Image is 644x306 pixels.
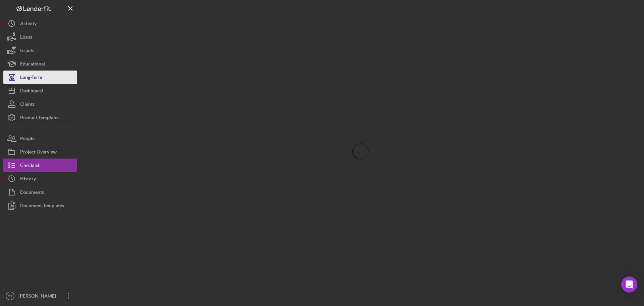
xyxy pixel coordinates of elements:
button: Product Templates [3,111,77,124]
div: History [20,172,36,187]
div: Dashboard [20,84,43,99]
div: Documents [20,185,44,201]
div: Grants [20,44,34,59]
div: [PERSON_NAME] [17,289,60,304]
button: Document Templates [3,199,77,212]
div: Long-Term [20,71,42,86]
button: Clients [3,97,77,111]
div: People [20,132,35,147]
div: Loans [20,30,32,45]
button: History [3,172,77,185]
button: Checklist [3,159,77,172]
text: ES [8,294,12,298]
button: People [3,132,77,145]
div: Open Intercom Messenger [621,276,637,293]
button: Loans [3,30,77,44]
div: Checklist [20,159,40,174]
button: Long-Term [3,71,77,84]
div: Clients [20,97,35,113]
button: Educational [3,57,77,71]
div: Activity [20,17,37,32]
button: Dashboard [3,84,77,97]
button: Grants [3,44,77,57]
div: Educational [20,57,45,72]
div: Project Overview [20,145,57,160]
button: Project Overview [3,145,77,159]
div: Product Templates [20,111,59,126]
button: Activity [3,17,77,30]
button: Documents [3,185,77,199]
div: Document Templates [20,199,64,214]
button: ES[PERSON_NAME] [3,289,77,303]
